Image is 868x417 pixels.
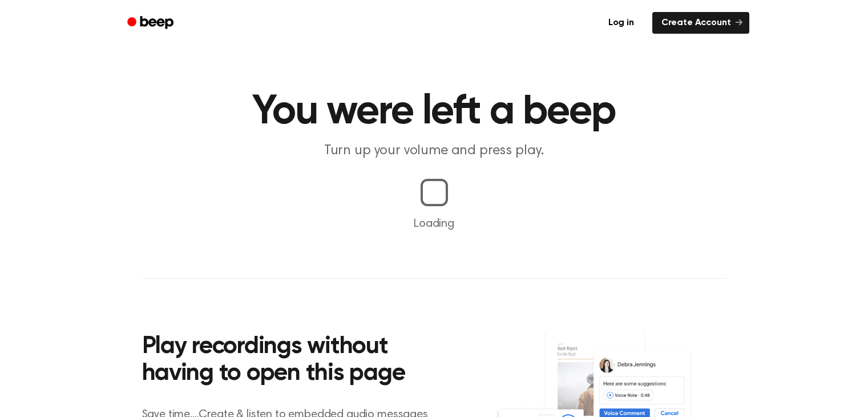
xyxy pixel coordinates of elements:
[597,10,645,36] a: Log in
[142,91,726,133] h1: You were left a beep
[119,12,184,34] a: Beep
[652,12,749,34] a: Create Account
[215,142,653,161] p: Turn up your volume and press play.
[142,334,450,388] h2: Play recordings without having to open this page
[14,215,854,232] p: Loading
